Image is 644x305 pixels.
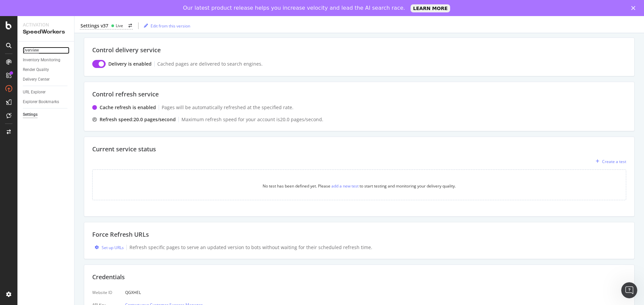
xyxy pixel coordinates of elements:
[23,89,46,96] div: URL Explorer
[23,89,69,96] a: URL Explorer
[23,76,69,83] a: Delivery Center
[23,76,50,83] div: Delivery Center
[100,116,176,123] div: Refresh speed: 20.0 pages /second
[80,22,108,29] div: Settings v37
[92,287,114,298] div: Website ID
[92,90,626,99] div: Control refresh service
[108,61,152,67] div: Delivery is enabled
[181,116,323,123] div: Maximum refresh speed for your account is 20.0 pages /second.
[331,183,359,189] div: add a new test
[125,287,203,298] div: QGXHEL
[92,46,626,55] div: Control delivery service
[23,47,39,54] div: Overview
[593,156,626,167] button: Create a test
[23,66,49,73] div: Render Quality
[23,57,69,64] a: Inventory Monitoring
[92,244,124,251] button: Set up URLs
[92,145,626,154] div: Current service status
[23,98,69,105] a: Explorer Bookmarks
[116,23,123,28] div: Live
[23,111,69,118] a: Settings
[23,98,59,105] div: Explorer Bookmarks
[263,183,456,189] div: No test has been defined yet. Please to start testing and monitoring your delivery quality.
[128,24,132,28] div: arrow-right-arrow-left
[23,111,38,118] div: Settings
[151,23,190,28] div: Edit from this version
[23,28,69,36] div: SpeedWorkers
[23,21,69,28] div: Activation
[102,245,124,250] div: Set up URLs
[23,47,69,54] a: Overview
[621,282,637,298] iframe: Intercom live chat
[23,57,60,64] div: Inventory Monitoring
[631,6,638,10] div: Close
[602,159,626,164] div: Create a test
[92,273,626,282] div: Credentials
[157,61,263,67] div: Cached pages are delivered to search engines.
[183,5,405,11] div: Our latest product release helps you increase velocity and lead the AI search race.
[141,20,190,31] button: Edit from this version
[129,244,372,251] div: Refresh specific pages to serve an updated version to bots without waiting for their scheduled re...
[162,104,293,111] div: Pages will be automatically refreshed at the specified rate.
[23,66,69,73] a: Render Quality
[92,230,626,239] div: Force Refresh URLs
[100,104,156,111] div: Cache refresh is enabled
[411,4,450,12] a: LEARN MORE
